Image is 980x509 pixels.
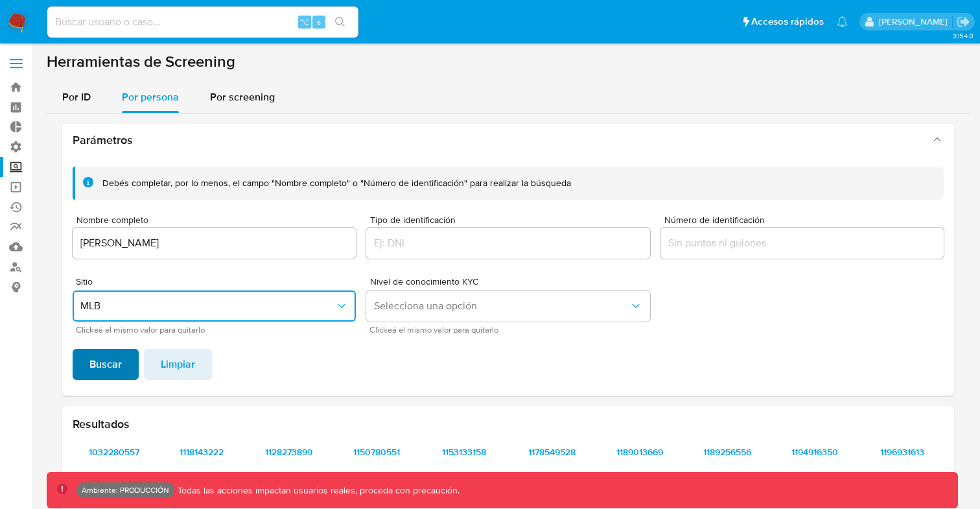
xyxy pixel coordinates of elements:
span: Accesos rápidos [751,15,824,29]
p: Ambiente: PRODUCCIÓN [82,488,169,493]
a: Salir [957,15,970,29]
span: s [317,16,321,28]
p: Todas las acciones impactan usuarios reales, proceda con precaución. [174,484,460,497]
input: Buscar usuario o caso... [47,14,358,30]
a: Notificaciones [837,16,848,27]
p: lucio.romano@mercadolibre.com [879,16,952,28]
button: search-icon [327,13,353,31]
span: ⌥ [299,16,309,28]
